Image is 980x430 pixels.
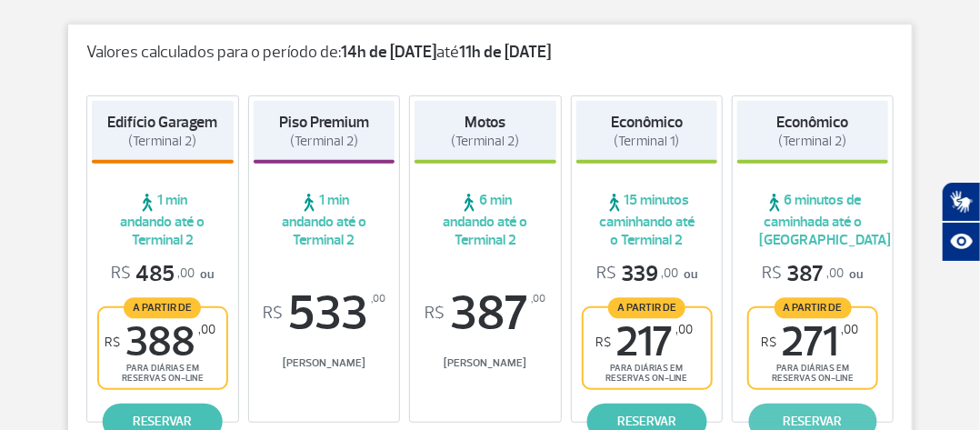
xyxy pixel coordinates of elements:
strong: Piso Premium [279,113,369,132]
span: [PERSON_NAME] [254,356,395,370]
sup: R$ [425,304,445,324]
span: 6 minutos de caminhada até o [GEOGRAPHIC_DATA] [737,191,888,249]
sup: R$ [105,335,120,350]
strong: Motos [465,113,505,132]
span: 1 min andando até o Terminal 2 [254,191,395,249]
span: para diárias em reservas on-line [115,363,211,384]
span: 271 [762,322,859,363]
span: (Terminal 2) [128,133,196,150]
span: A partir de [608,297,685,318]
sup: ,00 [531,289,545,309]
span: A partir de [775,297,852,318]
span: [PERSON_NAME] [415,356,556,370]
span: (Terminal 2) [290,133,358,150]
strong: 14h de [DATE] [341,42,436,63]
sup: ,00 [675,322,693,337]
p: ou [111,260,214,288]
span: 387 [763,260,845,288]
strong: 11h de [DATE] [459,42,551,63]
sup: ,00 [371,289,385,309]
span: para diárias em reservas on-line [599,363,695,384]
span: 387 [415,289,556,338]
sup: R$ [595,335,611,350]
p: ou [763,260,864,288]
span: 217 [595,322,693,363]
sup: R$ [762,335,777,350]
sup: ,00 [198,322,215,337]
button: Abrir tradutor de língua de sinais. [942,182,980,222]
span: 533 [254,289,395,338]
span: (Terminal 1) [615,133,680,150]
sup: ,00 [842,322,859,337]
p: ou [596,260,697,288]
span: 1 min andando até o Terminal 2 [92,191,234,249]
div: Plugin de acessibilidade da Hand Talk. [942,182,980,262]
span: (Terminal 2) [451,133,519,150]
p: Valores calculados para o período de: até [86,43,894,63]
span: 485 [111,260,195,288]
strong: Econômico [777,113,849,132]
button: Abrir recursos assistivos. [942,222,980,262]
span: 15 minutos caminhando até o Terminal 2 [576,191,718,249]
span: para diárias em reservas on-line [765,363,861,384]
span: 6 min andando até o Terminal 2 [415,191,556,249]
span: 339 [596,260,678,288]
span: (Terminal 2) [779,133,847,150]
strong: Econômico [611,113,683,132]
sup: R$ [263,304,283,324]
span: A partir de [124,297,201,318]
span: 388 [105,322,215,363]
strong: Edifício Garagem [107,113,217,132]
